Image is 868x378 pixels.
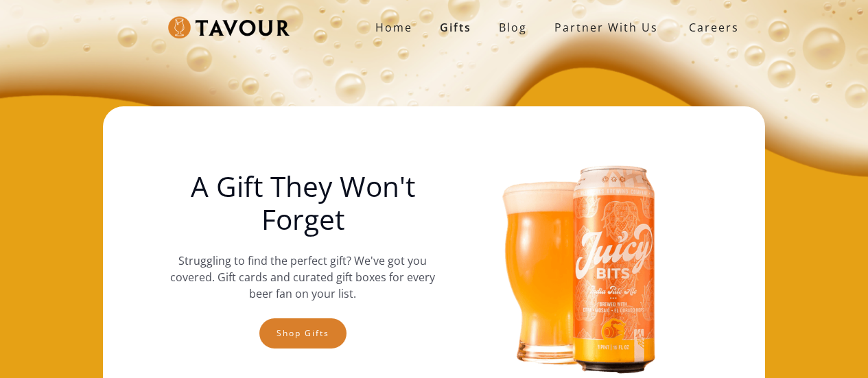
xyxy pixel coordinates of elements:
a: Blog [485,14,541,41]
a: partner with us [541,14,672,41]
a: Careers [672,8,749,47]
a: Home [362,14,426,41]
a: Gifts [426,14,485,41]
p: Struggling to find the perfect gift? We've got you covered. Gift cards and curated gift boxes for... [160,252,445,302]
strong: Home [375,20,412,35]
a: Shop gifts [259,318,347,349]
h1: A Gift They Won't Forget [160,170,445,236]
strong: Careers [689,14,739,41]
